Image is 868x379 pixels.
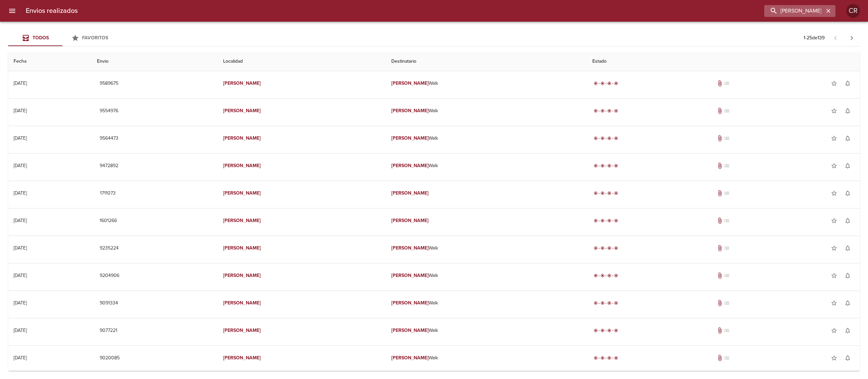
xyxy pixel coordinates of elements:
em: [PERSON_NAME] [223,135,261,141]
span: radio_button_checked [607,136,611,140]
em: [PERSON_NAME] [391,300,429,306]
span: radio_button_checked [594,274,598,278]
span: Favoritos [82,35,108,41]
button: Agregar a favoritos [827,351,841,365]
button: 9564473 [97,132,121,145]
button: 9472892 [97,160,121,172]
span: star_border [831,107,837,114]
button: Agregar a favoritos [827,214,841,227]
button: menu [4,3,20,19]
em: [PERSON_NAME] [223,327,261,333]
div: [DATE] [14,135,27,141]
em: [PERSON_NAME] [223,163,261,168]
div: [DATE] [14,163,27,168]
div: [DATE] [14,80,27,86]
button: 9589675 [97,77,121,90]
div: [DATE] [14,273,27,278]
em: [PERSON_NAME] [223,190,261,196]
em: [PERSON_NAME] [391,355,429,361]
span: radio_button_checked [594,219,598,223]
span: 9077221 [100,326,117,335]
span: radio_button_checked [600,109,605,113]
button: Activar notificaciones [841,77,854,90]
span: radio_button_checked [614,81,618,85]
th: Localidad [218,52,386,71]
div: Entregado [592,355,619,361]
span: Pagina anterior [827,34,844,41]
div: [DATE] [14,300,27,306]
div: Entregado [592,162,619,169]
span: radio_button_checked [594,81,598,85]
button: 9204906 [97,270,122,282]
button: Activar notificaciones [841,104,854,118]
span: 1601266 [100,217,117,225]
div: [DATE] [14,245,27,251]
span: radio_button_checked [600,246,605,250]
div: Entregado [592,245,619,252]
span: No tiene pedido asociado [723,135,730,142]
div: Entregado [592,327,619,334]
span: notifications_none [844,355,851,361]
span: radio_button_checked [600,219,605,223]
span: No tiene pedido asociado [723,300,730,306]
button: Agregar a favoritos [827,241,841,255]
span: notifications_none [844,272,851,279]
span: 9091334 [100,299,118,307]
span: radio_button_checked [614,274,618,278]
td: Walk [386,236,587,260]
button: Activar notificaciones [841,241,854,255]
em: [PERSON_NAME] [391,327,429,333]
span: No tiene pedido asociado [723,190,730,197]
span: star_border [831,300,837,306]
div: Entregado [592,107,619,114]
span: No tiene pedido asociado [723,107,730,114]
span: radio_button_checked [607,356,611,360]
span: radio_button_checked [594,246,598,250]
td: Walk [386,291,587,315]
span: 9554976 [100,107,118,115]
button: Activar notificaciones [841,159,854,173]
button: Activar notificaciones [841,132,854,145]
td: Walk [386,126,587,151]
button: Activar notificaciones [841,351,854,365]
button: Agregar a favoritos [827,186,841,200]
span: radio_button_checked [607,164,611,168]
span: radio_button_checked [614,328,618,333]
div: [DATE] [14,355,27,361]
div: Entregado [592,80,619,87]
span: radio_button_checked [607,109,611,113]
button: Agregar a favoritos [827,296,841,310]
button: Activar notificaciones [841,269,854,282]
td: Walk [386,99,587,123]
span: notifications_none [844,327,851,334]
button: Agregar a favoritos [827,132,841,145]
span: Tiene documentos adjuntos [716,162,723,169]
div: [DATE] [14,108,27,114]
span: star_border [831,245,837,252]
button: Agregar a favoritos [827,269,841,282]
span: star_border [831,217,837,224]
input: buscar [764,5,824,17]
span: 9472892 [100,162,118,170]
div: Tabs Envios [8,30,117,46]
button: Activar notificaciones [841,214,854,227]
span: 9564473 [100,134,118,143]
em: [PERSON_NAME] [223,245,261,251]
button: 9091334 [97,297,121,310]
span: notifications_none [844,217,851,224]
span: notifications_none [844,107,851,114]
th: Estado [587,52,860,71]
span: Tiene documentos adjuntos [716,217,723,224]
span: radio_button_checked [594,164,598,168]
span: Tiene documentos adjuntos [716,135,723,142]
button: Agregar a favoritos [827,324,841,337]
span: radio_button_checked [594,356,598,360]
span: radio_button_checked [607,246,611,250]
span: notifications_none [844,190,851,197]
span: No tiene pedido asociado [723,162,730,169]
em: [PERSON_NAME] [391,218,429,223]
button: Activar notificaciones [841,186,854,200]
td: Walk [386,154,587,178]
em: [PERSON_NAME] [223,218,261,223]
span: 9204906 [100,272,119,280]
